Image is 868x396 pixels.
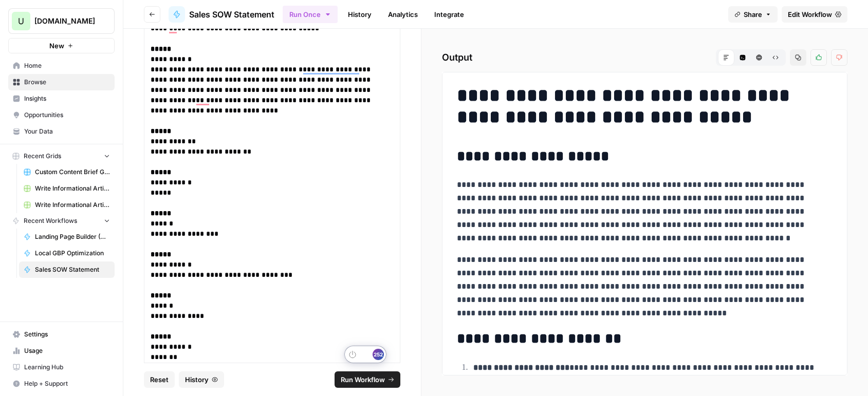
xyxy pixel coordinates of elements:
a: Write Informational Article [19,180,115,197]
a: Custom Content Brief Grid [19,164,115,180]
button: Reset [144,371,175,388]
a: Settings [8,326,115,343]
a: Local GBP Optimization [19,245,115,261]
span: History [185,374,209,385]
span: [DOMAIN_NAME] [34,16,97,26]
span: Usage [24,346,110,355]
span: Sales SOW Statement [35,265,110,274]
span: Recent Grids [24,152,61,161]
a: Analytics [382,6,424,23]
span: Browse [24,78,110,87]
span: Landing Page Builder (Ultimate) [35,232,110,241]
button: Recent Grids [8,148,115,164]
a: Your Data [8,123,115,140]
a: Sales SOW Statement [169,6,274,23]
span: Your Data [24,127,110,136]
button: Run Once [283,6,338,23]
button: New [8,38,115,53]
span: Sales SOW Statement [189,8,274,21]
a: Sales SOW Statement [19,261,115,278]
span: Share [744,9,762,20]
button: Run Workflow [335,371,400,388]
span: Edit Workflow [788,9,832,20]
span: Reset [150,374,169,385]
span: Run Workflow [341,374,385,385]
a: Write Informational Article (1) [19,197,115,213]
button: Recent Workflows [8,213,115,229]
span: Home [24,61,110,70]
a: Edit Workflow [782,6,847,23]
a: Browse [8,74,115,90]
span: Local GBP Optimization [35,249,110,258]
span: Help + Support [24,379,110,388]
span: U [18,15,24,27]
a: Usage [8,343,115,359]
a: Landing Page Builder (Ultimate) [19,229,115,245]
h2: Output [442,49,847,66]
span: Learning Hub [24,363,110,372]
a: Opportunities [8,107,115,123]
span: Recent Workflows [24,216,77,225]
span: Custom Content Brief Grid [35,167,110,177]
span: New [49,41,64,51]
a: History [342,6,378,23]
button: Workspace: Upgrow.io [8,8,115,34]
a: Learning Hub [8,359,115,375]
span: Settings [24,330,110,339]
span: Write Informational Article [35,184,110,193]
span: Insights [24,94,110,103]
a: Home [8,58,115,74]
button: Share [728,6,778,23]
span: Opportunities [24,110,110,120]
button: Help + Support [8,375,115,392]
button: History [179,371,224,388]
a: Integrate [428,6,470,23]
span: Write Informational Article (1) [35,200,110,210]
a: Insights [8,90,115,107]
